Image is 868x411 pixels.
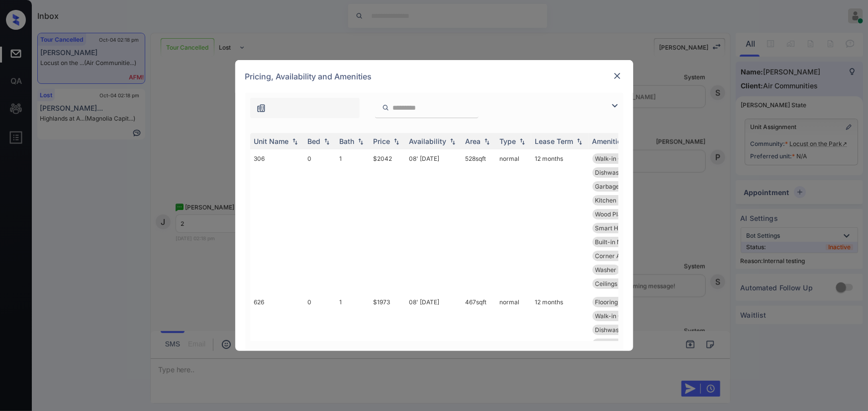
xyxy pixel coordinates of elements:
[592,137,626,145] div: Amenities
[595,312,639,320] span: Walk-in Closets
[595,252,649,260] span: Corner Apartmen...
[575,138,584,145] img: sorting
[595,340,643,347] span: Appliances Stai...
[256,103,266,113] img: icon-zuma
[466,137,481,145] div: Area
[250,149,304,293] td: 306
[290,138,300,145] img: sorting
[595,298,646,306] span: Flooring Wood B...
[496,149,531,293] td: normal
[482,138,492,145] img: sorting
[595,238,643,246] span: Built-in Microw...
[336,149,370,293] td: 1
[595,183,647,190] span: Garbage disposa...
[308,137,321,145] div: Bed
[535,137,574,145] div: Lease Term
[517,138,527,145] img: sorting
[254,137,289,145] div: Unit Name
[595,155,639,162] span: Walk-in Closets
[409,137,447,145] div: Availability
[595,197,637,204] span: Kitchen Pantry
[340,137,355,145] div: Bath
[356,138,366,145] img: sorting
[595,169,629,176] span: Dishwasher
[595,326,629,334] span: Dishwasher
[595,224,650,232] span: Smart Home Ther...
[462,149,496,293] td: 528 sqft
[448,138,458,145] img: sorting
[500,137,516,145] div: Type
[235,60,633,93] div: Pricing, Availability and Amenities
[595,210,647,218] span: Wood Plank Floo...
[322,138,332,145] img: sorting
[609,100,621,112] img: icon-zuma
[595,266,617,274] span: Washer
[391,138,401,145] img: sorting
[531,149,588,293] td: 12 months
[612,71,622,81] img: close
[374,137,390,145] div: Price
[405,149,462,293] td: 08' [DATE]
[370,149,405,293] td: $2042
[304,149,336,293] td: 0
[382,103,389,112] img: icon-zuma
[595,280,632,287] span: Ceilings High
